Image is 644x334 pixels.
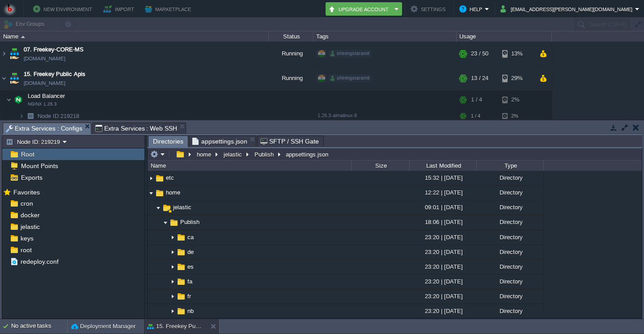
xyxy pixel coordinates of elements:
[457,31,551,42] div: Usage
[476,200,543,214] div: Directory
[24,79,65,88] a: [DOMAIN_NAME]
[8,66,21,90] img: AMDAwAAAACH5BAEAAAAALAAAAAABAAEAAAICRAEAOw==
[284,151,328,158] div: appsettings.json
[145,4,194,14] button: Marketplace
[476,186,543,199] div: Directory
[269,31,313,42] div: Status
[253,150,276,158] button: Publish
[33,4,95,14] button: New Environment
[186,292,192,300] a: fr
[186,278,194,285] a: fa
[409,171,476,185] div: 15:32 | [DATE]
[6,91,12,109] img: AMDAwAAAACH5BAEAAAAALAAAAAABAAEAAAICRAEAOw==
[329,74,371,82] div: shiningstaramit
[11,319,67,334] div: No active tasks
[409,186,476,199] div: 12:22 | [DATE]
[477,161,543,171] div: Type
[476,171,543,185] div: Directory
[162,216,169,230] img: AMDAwAAAACH5BAEAAAAALAAAAAABAAEAAAICRAEAOw==
[502,109,531,123] div: 2%
[155,173,165,183] img: AMDAwAAAACH5BAEAAAAALAAAAAABAAEAAAICRAEAOw==
[19,162,59,170] a: Mount Points
[169,218,179,228] img: AMDAwAAAACH5BAEAAAAALAAAAAABAAEAAAICRAEAOw==
[172,203,193,211] span: jelastic
[169,260,176,274] img: AMDAwAAAACH5BAEAAAAALAAAAAABAAEAAAICRAEAOw==
[269,66,314,90] div: Running
[169,275,176,289] img: AMDAwAAAACH5BAEAAAAALAAAAAABAAEAAAICRAEAOw==
[155,188,165,198] img: AMDAwAAAACH5BAEAAAAALAAAAAABAAEAAAICRAEAOw==
[179,218,201,226] span: Publish
[476,215,543,229] div: Directory
[19,258,60,266] a: redeploy.conf
[24,54,65,63] a: [DOMAIN_NAME]
[176,233,186,242] img: AMDAwAAAACH5BAEAAAAALAAAAAABAAEAAAICRAEAOw==
[476,245,543,259] div: Directory
[352,161,409,171] div: Size
[162,203,172,213] img: AMDAwAAAACH5BAEAAAAALAAAAAABAAEAAAICRAEAOw==
[169,304,176,318] img: AMDAwAAAACH5BAEAAAAALAAAAAABAAEAAAICRAEAOw==
[186,233,195,241] a: ca
[176,306,186,316] img: AMDAwAAAACH5BAEAAAAALAAAAAABAAEAAAICRAEAOw==
[172,204,193,211] a: jelastic
[169,231,176,245] img: AMDAwAAAACH5BAEAAAAALAAAAAABAAEAAAICRAEAOw==
[6,138,63,146] button: Node ID: 219219
[411,4,448,14] button: Settings
[409,304,476,318] div: 23:20 | [DATE]
[148,148,642,161] input: Click to enter the path
[459,4,485,14] button: Help
[95,123,178,134] span: Extra Services : Web SSH
[28,101,57,107] span: NGINX 1.26.3
[186,248,195,256] a: de
[153,136,183,147] span: Directories
[260,136,319,147] span: SFTP / SSH Gate
[476,304,543,318] div: Directory
[38,113,60,119] span: Node ID:
[269,42,314,66] div: Running
[12,189,41,196] a: Favorites
[328,4,392,14] button: Upgrade Account
[24,109,37,123] img: AMDAwAAAACH5BAEAAAAALAAAAAABAAEAAAICRAEAOw==
[19,199,34,207] a: cron
[409,215,476,229] div: 18:06 | [DATE]
[476,289,543,303] div: Directory
[186,307,195,315] a: nb
[165,189,182,196] a: home
[314,31,456,42] div: Tags
[476,260,543,274] div: Directory
[19,109,24,123] img: AMDAwAAAACH5BAEAAAAALAAAAAABAAEAAAICRAEAOw==
[12,91,25,109] img: AMDAwAAAACH5BAEAAAAALAAAAAABAAEAAAICRAEAOw==
[165,174,175,182] a: etc
[176,277,186,287] img: AMDAwAAAACH5BAEAAAAALAAAAAABAAEAAAICRAEAOw==
[37,112,80,120] span: 219218
[176,292,186,301] img: AMDAwAAAACH5BAEAAAAALAAAAAABAAEAAAICRAEAOw==
[476,230,543,244] div: Directory
[12,188,41,196] span: Favorites
[471,91,482,109] div: 1 / 4
[103,4,137,14] button: Import
[176,262,186,272] img: AMDAwAAAACH5BAEAAAAALAAAAAABAAEAAAICRAEAOw==
[24,45,84,54] a: 07. Freekey-CORE-MS
[409,260,476,274] div: 23:20 | [DATE]
[27,93,66,99] a: Load BalancerNGINX 1.26.3
[37,112,80,120] a: Node ID:219218
[19,211,41,219] a: docker
[471,109,480,123] div: 1 / 4
[19,173,44,182] span: Exports
[192,136,247,147] span: appsettings.json
[186,263,195,271] a: es
[471,42,488,66] div: 23 / 50
[148,161,351,171] div: Name
[8,42,21,66] img: AMDAwAAAACH5BAEAAAAALAAAAAABAAEAAAICRAEAOw==
[24,70,85,79] a: 15. Freekey Public Apis
[189,135,256,147] li: /home/jelastic/Publish/appsettings.json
